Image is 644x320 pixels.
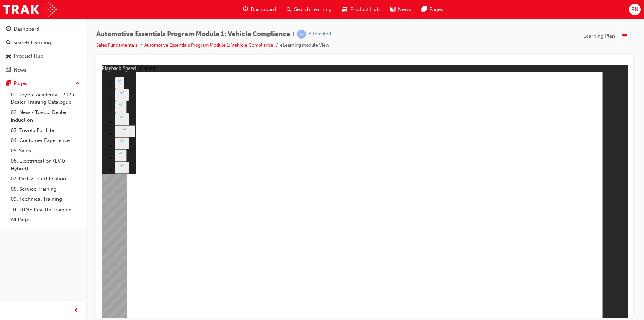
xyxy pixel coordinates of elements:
a: pages-iconPages [416,3,448,16]
span: pages-icon [6,81,11,87]
span: news-icon [6,67,11,73]
a: Sales Fundamentals [96,42,138,48]
img: Trak [3,2,57,17]
a: 10. TUNE Rev-Up Training [8,204,83,215]
div: Pages [14,80,28,87]
span: Automotive Essentials Program Module 1: Vehicle Compliance [96,30,290,38]
span: | [293,30,294,38]
a: All Pages [8,215,83,225]
span: list-icon [622,32,627,40]
span: up-icon [75,79,80,88]
div: News [14,66,26,74]
span: guage-icon [6,26,11,32]
a: guage-iconDashboard [237,3,281,16]
button: DashboardSearch LearningProduct HubNews [3,21,83,77]
span: Pages [429,6,443,13]
a: 04. Customer Experience [8,135,83,146]
span: Dashboard [251,6,276,13]
span: RN [631,6,638,13]
a: news-iconNews [385,3,416,16]
div: Search Learning [13,39,51,47]
a: Automotive Essentials Program Module 1: Vehicle Compliance [144,42,273,48]
a: Search Learning [3,37,83,49]
span: pages-icon [422,5,427,14]
button: Learning Plan [583,30,633,42]
span: search-icon [6,40,11,46]
span: news-icon [390,5,395,14]
span: Product Hub [350,6,380,13]
span: guage-icon [243,5,248,14]
span: Search Learning [294,6,332,13]
a: car-iconProduct Hub [337,3,385,16]
a: Dashboard [3,23,83,35]
button: Pages [3,77,83,90]
div: Dashboard [14,25,39,33]
a: 01. Toyota Academy - 2025 Dealer Training Catalogue [8,90,83,107]
span: News [398,6,411,13]
span: car-icon [6,53,11,59]
a: 08. Service Training [8,184,83,194]
a: 07. Parts21 Certification [8,174,83,184]
div: Attempted [309,31,331,37]
span: Learning Plan [583,32,615,40]
a: 06. Electrification (EV & Hybrid) [8,156,83,174]
div: Product Hub [14,52,43,60]
a: 03. Toyota For Life [8,125,83,136]
span: search-icon [287,5,291,14]
a: search-iconSearch Learning [281,3,337,16]
button: RN [629,4,641,15]
a: News [3,64,83,76]
span: car-icon [342,5,347,14]
span: prev-icon [74,307,79,315]
a: 02. New - Toyota Dealer Induction [8,107,83,125]
a: 09. Technical Training [8,194,83,204]
span: learningRecordVerb_ATTEMPT-icon [297,30,306,39]
li: eLearning Module View [280,42,329,49]
a: 05. Sales [8,146,83,156]
a: Product Hub [3,50,83,62]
